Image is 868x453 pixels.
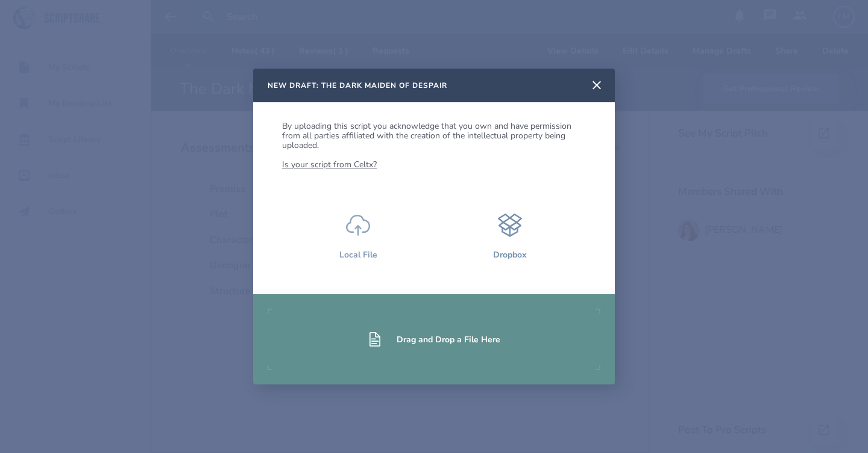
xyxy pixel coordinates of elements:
h2: New Draft: The Dark Maiden of Despair [268,81,447,90]
button: Dropbox [434,199,586,275]
button: Local File [282,199,434,275]
div: Dropbox [434,249,586,260]
div: Local File [282,249,434,260]
div: Drag and Drop a File Here [397,334,500,345]
p: By uploading this script you acknowledge that you own and have permission from all parties affili... [282,122,586,170]
a: Is your script from Celtx? [282,159,377,170]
